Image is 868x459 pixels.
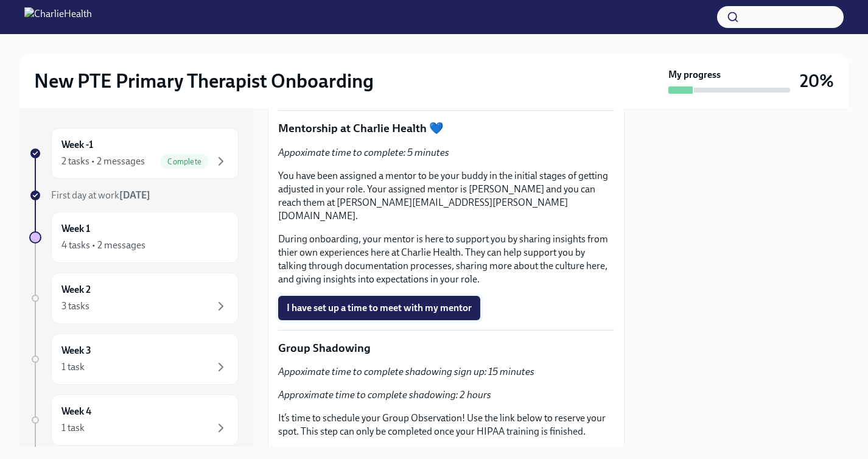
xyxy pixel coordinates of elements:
p: You have been assigned a mentor to be your buddy in the initial stages of getting adjusted in you... [278,169,614,223]
em: Approximate time to complete shadowing: 2 hours [278,389,491,401]
img: CharlieHealth [24,7,92,27]
div: 3 tasks [61,300,89,313]
div: 4 tasks • 2 messages [61,239,145,252]
strong: [DATE] [119,189,150,201]
div: 1 task [61,421,85,435]
a: Week 41 task [29,394,239,446]
span: I have set up a time to meet with my mentor [287,302,472,314]
h6: Week 3 [61,344,91,357]
h6: Week 1 [61,222,90,236]
a: Week -12 tasks • 2 messagesComplete [29,128,239,179]
p: Mentorship at Charlie Health 💙 [278,121,614,136]
em: Appoximate time to complete: 5 minutes [278,147,449,158]
div: 2 tasks • 2 messages [61,155,145,168]
span: Complete [160,157,209,166]
p: It’s time to schedule your Group Observation! Use the link below to reserve your spot. This step ... [278,412,614,438]
span: First day at work [51,189,150,201]
a: Week 23 tasks [29,273,239,324]
p: During onboarding, your mentor is here to support you by sharing insights from thier own experien... [278,233,614,286]
a: Week 14 tasks • 2 messages [29,212,239,263]
a: Week 31 task [29,334,239,385]
h6: Week 4 [61,405,91,418]
div: 1 task [61,360,85,374]
h3: 20% [800,70,834,92]
p: Group Shadowing [278,340,614,356]
em: Appoximate time to complete shadowing sign up: 15 minutes [278,366,534,377]
button: I have set up a time to meet with my mentor [278,296,480,320]
a: First day at work[DATE] [29,189,239,202]
h6: Week -1 [61,138,93,152]
h6: Week 2 [61,283,91,296]
strong: My progress [668,68,721,82]
h2: New PTE Primary Therapist Onboarding [34,69,374,93]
